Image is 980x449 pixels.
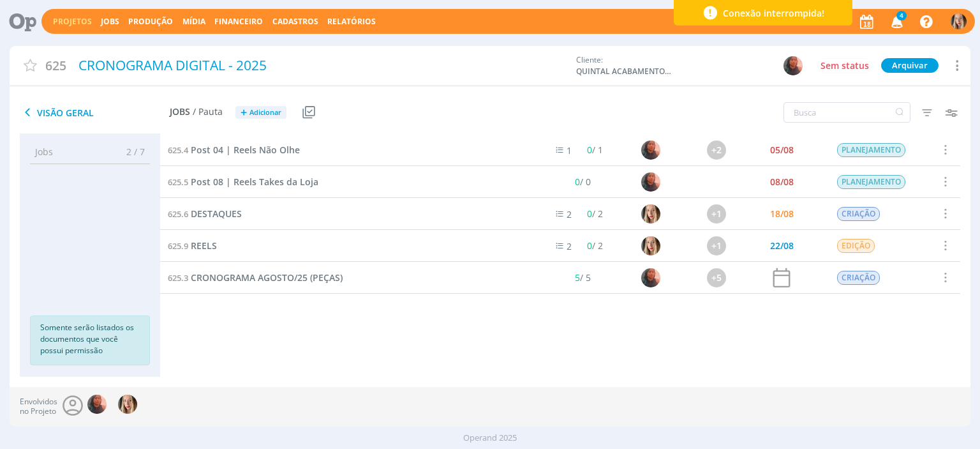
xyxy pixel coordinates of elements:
[87,395,107,414] img: C
[214,16,263,27] a: Financeiro
[587,208,592,220] span: 0
[817,58,872,73] button: Sem status
[770,178,794,186] div: 08/08
[575,176,580,188] span: 0
[838,271,880,285] span: CRIAÇÃO
[575,271,580,284] span: 5
[783,56,803,75] img: C
[881,58,939,73] button: Arquivar
[168,271,343,285] a: 625.3CRONOGRAMA AGOSTO/25 (PEÇAS)
[235,106,286,119] button: +Adicionar
[587,240,592,252] span: 0
[193,107,223,118] span: / Pauta
[241,106,247,119] span: +
[168,144,188,156] span: 625.4
[97,17,123,27] button: Jobs
[182,16,205,27] a: Mídia
[770,146,794,155] div: 05/08
[838,175,906,189] span: PLANEJAMENTO
[708,141,727,160] div: +2
[49,17,96,27] button: Projetos
[170,107,190,118] span: Jobs
[783,56,803,76] button: C
[191,176,318,188] span: Post 08 | Reels Takes da Loja
[101,16,119,27] a: Jobs
[708,236,727,255] div: +1
[575,271,591,284] span: / 5
[118,395,137,414] img: T
[168,240,188,252] span: 625.9
[35,145,53,158] span: Jobs
[191,271,343,284] span: CRONOGRAMA AGOSTO/25 (PEÇAS)
[838,143,906,157] span: PLANEJAMENTO
[168,207,242,221] a: 625.6DESTAQUES
[642,268,661,287] img: C
[723,6,824,20] span: Conexão interrompida!
[191,144,300,156] span: Post 04 | Reels Não Olhe
[567,240,572,252] span: 2
[575,176,591,188] span: / 0
[567,144,572,156] span: 1
[53,16,92,27] a: Projetos
[117,145,145,158] span: 2 / 7
[20,397,57,416] span: Envolvidos no Projeto
[838,239,875,253] span: EDIÇÃO
[249,109,281,117] span: Adicionar
[587,144,603,156] span: / 1
[191,240,217,252] span: REELS
[950,10,967,33] button: T
[708,204,727,224] div: +1
[128,16,173,27] a: Produção
[838,207,880,221] span: CRIAÇÃO
[770,209,794,218] div: 18/08
[587,240,603,252] span: / 2
[783,102,910,123] input: Busca
[269,17,322,27] button: Cadastros
[708,268,727,287] div: +5
[40,322,140,356] p: Somente serão listados os documentos que você possui permissão
[211,17,267,27] button: Financeiro
[179,17,209,27] button: Mídia
[883,10,909,33] button: 4
[327,16,376,27] a: Relatórios
[587,208,603,220] span: / 2
[642,141,661,160] img: C
[168,175,318,189] a: 625.5Post 08 | Reels Takes da Loja
[272,16,318,27] span: Cadastros
[168,272,188,284] span: 625.3
[576,54,803,77] div: Cliente:
[191,208,242,220] span: DESTAQUES
[642,172,661,192] img: C
[74,51,570,80] div: CRONOGRAMA DIGITAL - 2025
[168,176,188,188] span: 625.5
[20,105,170,120] span: Visão Geral
[323,17,380,27] button: Relatórios
[820,59,869,72] span: Sem status
[951,13,967,29] img: T
[168,208,188,220] span: 625.6
[168,239,217,253] a: 625.9REELS
[770,241,794,250] div: 22/08
[587,144,592,156] span: 0
[45,56,66,75] span: 625
[642,204,661,224] img: T
[576,66,672,77] span: QUINTAL ACABAMENTOS LTDA.
[168,143,300,157] a: 625.4Post 04 | Reels Não Olhe
[642,236,661,255] img: T
[567,208,572,220] span: 2
[896,11,907,20] span: 4
[124,17,177,27] button: Produção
